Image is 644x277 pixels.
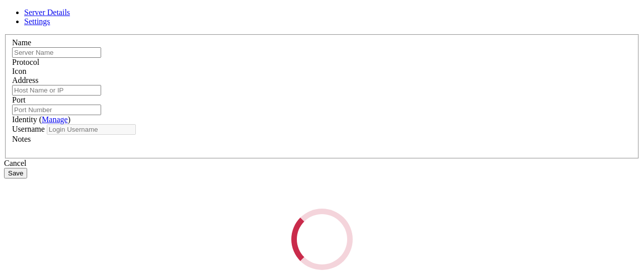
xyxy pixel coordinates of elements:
[12,76,38,84] label: Address
[47,124,136,135] input: Login Username
[42,115,68,124] a: Manage
[12,115,70,124] label: Identity
[12,135,31,143] label: Notes
[4,168,27,178] button: Save
[12,125,45,133] label: Username
[12,58,39,66] label: Protocol
[24,8,70,17] a: Server Details
[12,47,101,58] input: Server Name
[24,17,50,26] a: Settings
[288,206,355,272] div: Loading...
[12,96,26,104] label: Port
[12,85,101,96] input: Host Name or IP
[12,67,26,75] label: Icon
[4,159,640,168] div: Cancel
[12,38,31,47] label: Name
[39,115,70,124] span: ( )
[12,105,101,115] input: Port Number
